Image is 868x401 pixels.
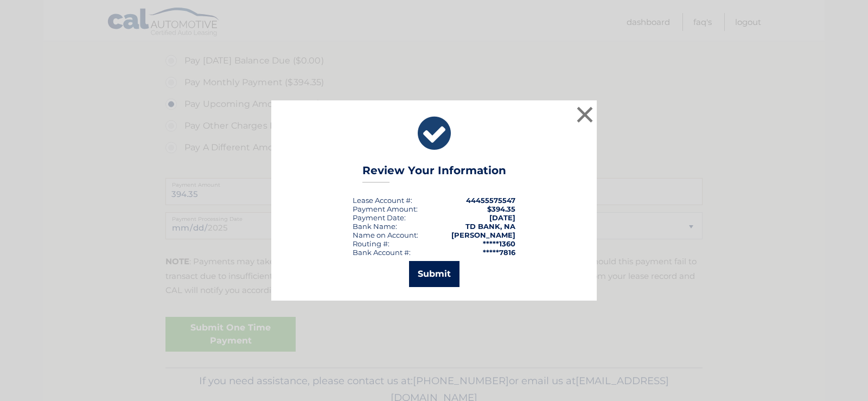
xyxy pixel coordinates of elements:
button: × [574,104,596,125]
span: Payment Date [353,213,404,222]
strong: TD BANK, NA [465,222,515,231]
span: $394.35 [487,205,515,213]
div: Bank Account #: [353,248,411,257]
span: [DATE] [489,213,515,222]
h3: Review Your Information [362,164,506,183]
strong: [PERSON_NAME] [451,231,515,239]
div: Routing #: [353,239,390,248]
div: Bank Name: [353,222,397,231]
div: Payment Amount: [353,205,418,213]
div: Name on Account: [353,231,418,239]
strong: 44455575547 [466,196,515,205]
div: : [353,213,406,222]
button: Submit [409,261,459,287]
div: Lease Account #: [353,196,412,205]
